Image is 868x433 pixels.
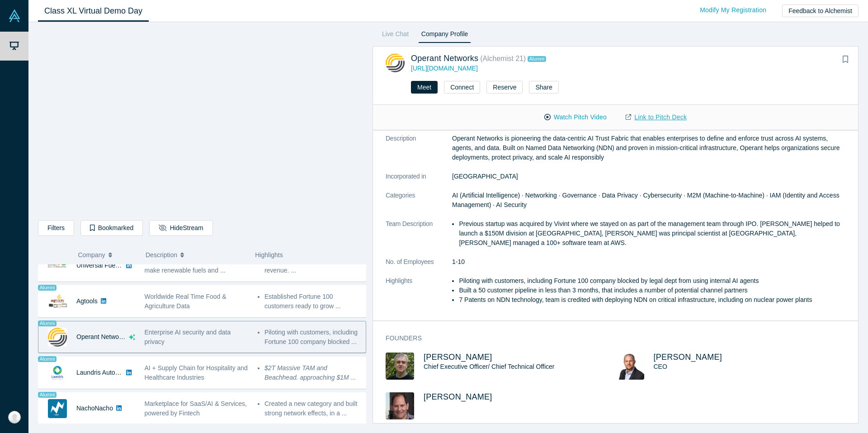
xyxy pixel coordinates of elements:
[386,53,405,72] img: Operant Networks's Logo
[535,109,616,125] button: Watch Pitch Video
[654,353,722,362] a: [PERSON_NAME]
[48,328,67,347] img: Operant Networks's Logo
[78,245,137,264] button: Company
[264,256,361,275] li: Pipeline of customers for $250m revenue. ...
[48,363,67,382] img: Laundris Autonomous Inventory Management's Logo
[264,399,361,418] li: Created a new category and built strong network effects, in a ...
[264,328,361,347] li: Piloting with customers, including Fortune 100 company blocked ...
[146,245,245,264] button: Description
[8,411,21,424] img: Madonna Castro Perez's Account
[411,81,438,94] button: Meet
[452,192,840,208] span: AI (Artificial Intelligence) · Networking · Governance · Data Privacy · Cybersecurity · M2M (Mach...
[690,2,776,18] a: Modify My Registration
[486,81,523,94] button: Reserve
[8,9,21,22] img: Alchemist Vault Logo
[38,0,149,22] a: Class XL Virtual Demo Day
[38,320,57,326] span: Alumni
[38,29,366,213] iframe: Alchemist Class XL Demo Day: Vault
[452,134,845,162] p: Operant Networks is pioneering the data-centric AI Trust Fabric that enables enterprises to defin...
[386,219,452,257] dt: Team Description
[38,220,74,236] button: Filters
[38,392,57,398] span: Alumni
[76,369,204,376] a: Laundris Autonomous Inventory Management
[444,81,480,94] button: Connect
[264,292,361,311] li: Established Fortune 100 customers ready to grow ...
[145,400,247,417] span: Marketplace for SaaS/AI & Services, powered by Fintech
[782,5,859,17] button: Feedback to Alchemist
[654,363,667,370] span: CEO
[386,191,452,219] dt: Categories
[386,353,414,380] img: Randy King's Profile Image
[145,257,235,274] span: Chemical technology platform to make renewable fuels and ...
[411,65,478,72] a: [URL][DOMAIN_NAME]
[386,276,452,314] dt: Highlights
[452,257,845,267] dd: 1-10
[386,172,452,191] dt: Incorporated in
[146,245,177,264] span: Description
[38,356,57,362] span: Alumni
[528,56,546,62] span: Alumni
[459,219,845,248] li: Previous startup was acquired by Vivint where we stayed on as part of the management team through...
[616,353,644,380] img: Keith Rose's Profile Image
[78,245,105,264] span: Company
[145,329,231,345] span: Enterprise AI security and data privacy
[80,220,143,236] button: Bookmarked
[386,134,452,172] dt: Description
[129,334,135,340] svg: dsa ai sparkles
[386,257,452,276] dt: No. of Employees
[386,392,414,419] img: Dave Bass's Profile Image
[452,172,845,181] dd: [GEOGRAPHIC_DATA]
[386,334,833,343] h3: Founders
[480,55,526,62] small: ( Alchemist 21 )
[459,286,845,295] li: Built a 50 customer pipeline in less than 3 months, that includes a number of potential channel p...
[616,109,696,125] a: Link to Pitch Deck
[411,54,478,63] a: Operant Networks
[839,53,852,66] button: Bookmark
[424,392,492,401] a: [PERSON_NAME]
[424,363,554,370] span: Chief Executive Officer/ Chief Technical Officer
[145,364,248,381] span: AI + Supply Chain for Hospitality and Healthcare Industries
[76,262,156,269] a: Universal Fuel Technologies
[379,28,412,43] a: Live Chat
[76,405,113,412] a: NachoNacho
[48,256,67,275] img: Universal Fuel Technologies's Logo
[76,297,98,305] a: Agtools
[459,295,845,305] li: 7 Patents on NDN technology, team is credited with deploying NDN on critical infrastructure, incl...
[48,399,67,418] img: NachoNacho's Logo
[145,293,226,310] span: Worldwide Real Time Food & Agriculture Data
[48,292,67,311] img: Agtools's Logo
[38,285,57,291] span: Alumni
[529,81,558,94] button: Share
[76,333,127,340] a: Operant Networks
[424,353,492,362] a: [PERSON_NAME]
[264,364,356,381] em: $2T Massive TAM and Beachhead. approaching $1M ...
[459,276,845,286] li: Piloting with customers, including Fortune 100 company blocked by legal dept from using internal ...
[149,220,212,236] button: HideStream
[255,251,283,259] span: Highlights
[418,28,471,43] a: Company Profile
